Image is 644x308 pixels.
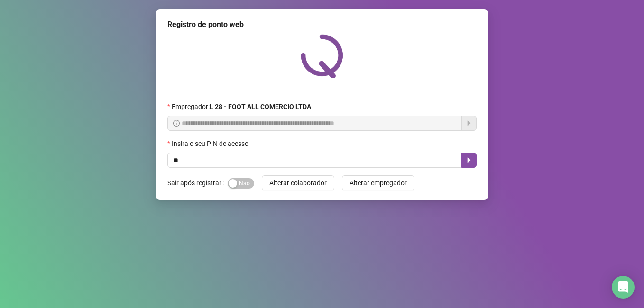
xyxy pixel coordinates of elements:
[612,276,635,299] div: Open Intercom Messenger
[301,34,343,78] img: QRPoint
[167,19,477,30] div: Registro de ponto web
[210,103,311,110] strong: L 28 - FOOT ALL COMERCIO LTDA
[262,175,334,190] button: Alterar colaborador
[167,175,228,190] label: Sair após registrar
[172,101,311,112] span: Empregador :
[269,178,327,188] span: Alterar colaborador
[167,138,255,149] label: Insira o seu PIN de acesso
[465,156,473,164] span: caret-right
[173,120,180,127] span: info-circle
[350,178,407,188] span: Alterar empregador
[342,175,414,190] button: Alterar empregador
